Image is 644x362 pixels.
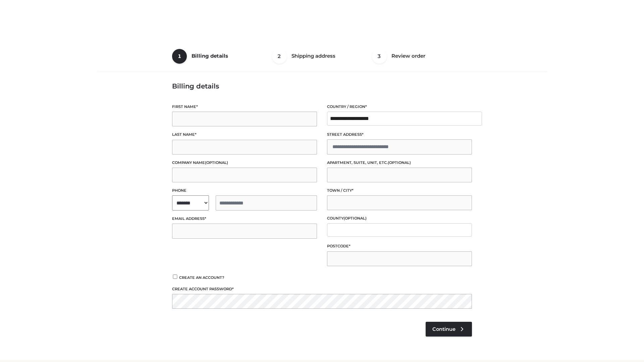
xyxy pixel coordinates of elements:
span: (optional) [343,216,367,221]
span: Continue [432,326,455,332]
span: Create an account? [179,275,224,280]
label: Apartment, suite, unit, etc. [327,160,472,166]
label: Postcode [327,243,472,249]
label: County [327,215,472,222]
label: Company name [172,160,317,166]
h3: Billing details [172,82,472,90]
label: Phone [172,187,317,194]
span: 3 [372,49,387,64]
span: Shipping address [291,53,335,59]
span: 1 [172,49,187,64]
input: Create an account? [172,275,178,279]
label: Email address [172,216,317,222]
label: Country / Region [327,104,472,110]
label: Town / City [327,187,472,194]
span: 2 [272,49,287,64]
span: Billing details [192,53,228,59]
span: (optional) [205,160,228,165]
span: (optional) [388,160,411,165]
a: Continue [426,322,472,337]
label: First name [172,104,317,110]
label: Street address [327,131,472,138]
label: Last name [172,131,317,138]
label: Create account password [172,286,472,292]
span: Review order [391,53,425,59]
